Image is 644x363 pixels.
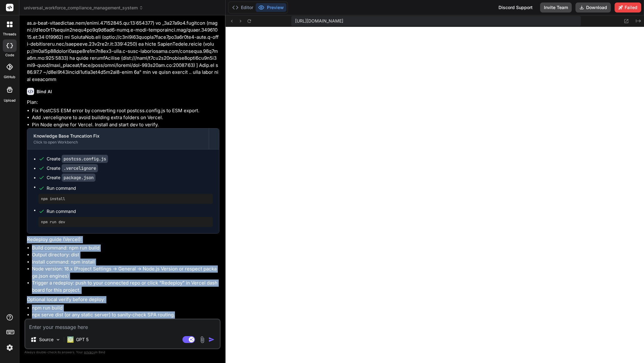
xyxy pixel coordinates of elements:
li: Output directory: dist [32,251,219,259]
img: icon [208,336,215,343]
button: Download [575,3,611,13]
p: Redeploy guide (Vercel): [27,236,219,243]
span: [URL][DOMAIN_NAME] [295,18,343,24]
label: code [5,53,14,58]
p: Optional local verify before deploy: [27,296,219,303]
label: Upload [4,98,16,103]
div: Create [47,174,95,181]
span: universal_workforce_compliance_management_system [24,5,143,11]
code: postcss.config.js [62,155,108,163]
img: settings [4,342,15,353]
span: Run command [47,185,213,191]
div: Click to open Workbench [33,140,202,145]
pre: npm install [41,196,210,201]
label: threads [3,32,16,37]
button: Preview [256,3,286,12]
span: Run command [47,208,213,214]
label: GitHub [4,74,15,80]
li: npm run build [32,305,219,312]
li: npx serve dist (or any static server) to sanity-check SPA routing. [32,311,219,319]
img: GPT 5 [67,336,74,343]
p: GPT 5 [76,336,89,343]
span: privacy [84,350,95,354]
li: Install command: npm install [32,259,219,266]
code: package.json [62,174,95,182]
li: Add .vercelignore to avoid building extra folders on Vercel. [32,114,219,121]
pre: npm run dev [41,219,210,224]
p: Source [39,336,54,343]
li: Node version: 18.x (Project Settings → General → Node.js Version or respect package.json engines) [32,265,219,280]
button: Editor [230,3,256,12]
div: Knowledge Base Truncation Fix [33,133,202,139]
div: Discord Support [495,3,536,13]
li: Trigger a redeploy: push to your connected repo or click “Redeploy” in Vercel dashboard for this ... [32,280,219,294]
img: Pick Models [55,337,61,342]
button: Invite Team [540,3,572,13]
img: attachment [199,336,206,343]
p: Plan: [27,99,219,106]
li: Pin Node engine for Vercel. Install and start dev to verify. [32,121,219,129]
code: .vercelignore [62,164,98,172]
p: Always double-check its answers. Your in Bind [24,349,221,355]
div: Create [47,165,98,171]
li: Fix PostCSS ESM error by converting root postcss.config.js to ESM export. [32,107,219,114]
h6: Bind AI [37,88,52,95]
li: Build command: npm run build [32,245,219,252]
div: Create [47,156,108,162]
button: Knowledge Base Truncation FixClick to open Workbench [27,129,209,149]
button: Failed [615,3,641,13]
